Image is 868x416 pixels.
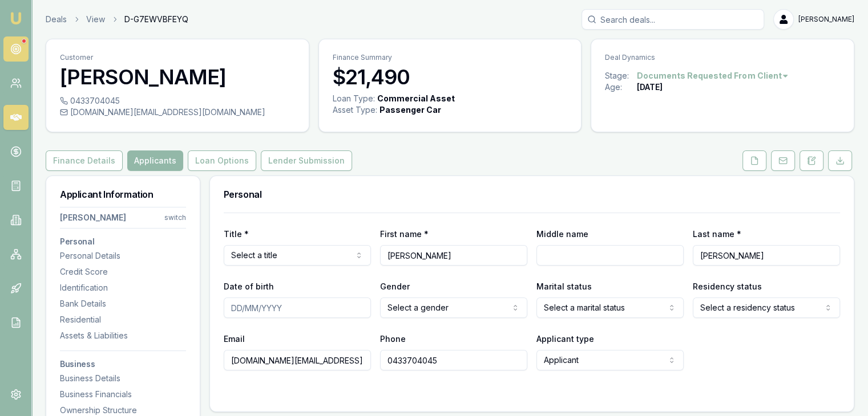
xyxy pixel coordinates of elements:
label: Marital status [536,282,592,291]
label: Middle name [536,229,588,239]
div: Business Financials [60,389,186,400]
input: 0431 234 567 [380,350,527,370]
div: Assets & Liabilities [60,330,186,341]
button: Applicants [127,150,183,171]
h3: [PERSON_NAME] [60,66,295,88]
h3: Personal [224,190,840,199]
div: Asset Type : [333,104,377,116]
span: [PERSON_NAME] [798,15,854,24]
div: switch [164,213,186,222]
a: Deals [46,14,67,25]
label: Residency status [693,282,762,291]
a: Applicants [125,150,185,171]
label: First name * [380,229,429,239]
label: Title * [224,229,249,239]
div: Personal Details [60,250,186,262]
label: Date of birth [224,282,274,291]
div: [DOMAIN_NAME][EMAIL_ADDRESS][DOMAIN_NAME] [60,107,295,118]
div: Credit Score [60,266,186,278]
div: Age: [605,81,637,93]
a: View [86,14,105,25]
button: Loan Options [188,150,256,171]
div: Passenger Car [380,104,441,116]
h3: Personal [60,238,186,246]
label: Phone [380,334,406,344]
p: Finance Summary [333,53,568,62]
input: Search deals [582,9,764,30]
p: Deal Dynamics [605,53,840,62]
div: 0433704045 [60,95,295,107]
button: Lender Submission [261,150,352,171]
div: Business Details [60,373,186,384]
label: Email [224,334,245,344]
button: Documents Requested From Client [637,70,789,81]
div: Bank Details [60,298,186,309]
div: Ownership Structure [60,405,186,416]
p: Customer [60,53,295,62]
div: Identification [60,282,186,293]
div: Stage: [605,70,637,81]
span: D-G7EWVBFEYQ [124,14,188,25]
div: [DATE] [637,81,663,93]
button: Finance Details [46,150,123,171]
div: Commercial Asset [377,93,455,104]
input: DD/MM/YYYY [224,297,371,318]
div: Loan Type: [333,93,375,104]
label: Gender [380,282,410,291]
h3: Business [60,360,186,368]
div: [PERSON_NAME] [60,212,126,223]
a: Finance Details [46,150,125,171]
a: Loan Options [185,150,259,171]
label: Last name * [693,229,741,239]
h3: $21,490 [333,66,568,88]
label: Applicant type [536,334,594,344]
img: emu-icon-u.png [9,11,23,25]
div: Residential [60,314,186,325]
h3: Applicant Information [60,190,186,199]
nav: breadcrumb [46,14,188,25]
a: Lender Submission [259,150,354,171]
